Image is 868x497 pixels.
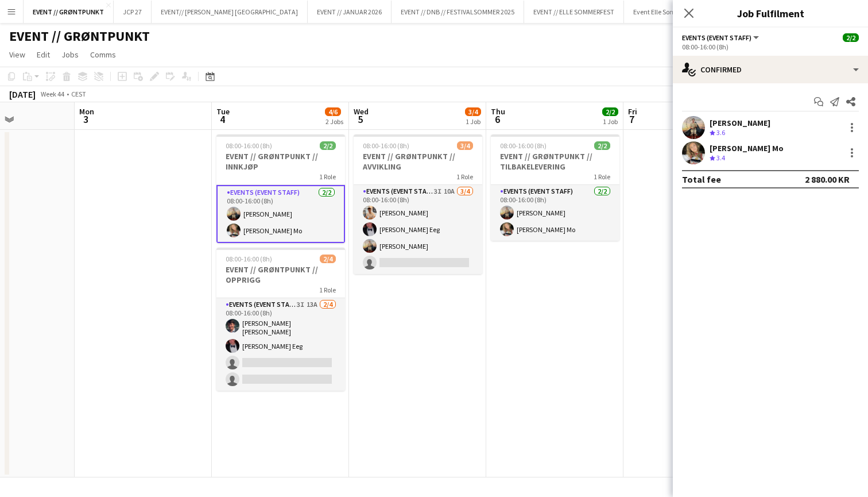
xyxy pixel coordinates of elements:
[216,151,345,172] h3: EVENT // GRØNTPUNKT // INNKJØP
[320,255,336,263] span: 2/4
[456,172,473,181] span: 1 Role
[465,107,481,116] span: 3/4
[710,143,784,153] div: [PERSON_NAME] Mo
[466,117,480,126] div: 1 Job
[843,33,859,42] span: 2/2
[363,141,409,150] span: 08:00-16:00 (8h)
[524,1,624,23] button: EVENT // ELLE SOMMERFEST
[216,264,345,285] h3: EVENT // GRØNTPUNKT // OPPRIGG
[226,255,272,263] span: 08:00-16:00 (8h)
[9,88,36,100] div: [DATE]
[152,1,308,23] button: EVENT// [PERSON_NAME] [GEOGRAPHIC_DATA]
[71,90,86,98] div: CEST
[86,47,121,62] a: Comms
[489,113,505,126] span: 6
[805,174,850,185] div: 2 880.00 KR
[319,172,336,181] span: 1 Role
[37,49,50,60] span: Edit
[9,28,150,45] h1: EVENT // GRØNTPUNKT
[24,1,114,23] button: EVENT // GRØNTPUNKT
[594,172,610,181] span: 1 Role
[319,286,336,294] span: 1 Role
[710,118,770,128] div: [PERSON_NAME]
[77,113,94,126] span: 3
[226,141,272,150] span: 08:00-16:00 (8h)
[32,47,55,62] a: Edit
[325,117,343,126] div: 2 Jobs
[682,33,761,42] button: Events (Event Staff)
[5,47,30,62] a: View
[602,107,618,116] span: 2/2
[79,106,94,117] span: Mon
[491,106,505,117] span: Thu
[392,1,524,23] button: EVENT // DNB // FESTIVALSOMMER 2025
[624,1,723,23] button: Event Elle Sommerfest 2025
[491,185,619,241] app-card-role: Events (Event Staff)2/208:00-16:00 (8h)[PERSON_NAME][PERSON_NAME] Mo
[628,106,637,117] span: Fri
[61,49,79,60] span: Jobs
[626,113,637,126] span: 7
[682,43,859,51] div: 08:00-16:00 (8h)
[354,106,369,117] span: Wed
[352,113,369,126] span: 5
[682,174,721,185] div: Total fee
[216,134,345,243] app-job-card: 08:00-16:00 (8h)2/2EVENT // GRØNTPUNKT // INNKJØP1 RoleEvents (Event Staff)2/208:00-16:00 (8h)[PE...
[57,47,83,62] a: Jobs
[500,141,547,150] span: 08:00-16:00 (8h)
[216,106,230,117] span: Tue
[320,141,336,150] span: 2/2
[9,49,25,60] span: View
[38,90,67,98] span: Week 44
[491,151,619,172] h3: EVENT // GRØNTPUNKT // TILBAKELEVERING
[491,134,619,241] app-job-card: 08:00-16:00 (8h)2/2EVENT // GRØNTPUNKT // TILBAKELEVERING1 RoleEvents (Event Staff)2/208:00-16:00...
[325,107,341,116] span: 4/6
[308,1,392,23] button: EVENT // JANUAR 2026
[216,185,345,243] app-card-role: Events (Event Staff)2/208:00-16:00 (8h)[PERSON_NAME][PERSON_NAME] Mo
[457,141,473,150] span: 3/4
[216,298,345,391] app-card-role: Events (Event Staff)3I13A2/408:00-16:00 (8h)[PERSON_NAME] [PERSON_NAME][PERSON_NAME] Eeg
[216,248,345,391] app-job-card: 08:00-16:00 (8h)2/4EVENT // GRØNTPUNKT // OPPRIGG1 RoleEvents (Event Staff)3I13A2/408:00-16:00 (8...
[716,153,725,162] span: 3.4
[603,117,618,126] div: 1 Job
[90,49,116,60] span: Comms
[215,113,230,126] span: 4
[673,6,868,21] h3: Job Fulfilment
[114,1,152,23] button: JCP 27
[716,128,725,137] span: 3.6
[354,134,482,274] app-job-card: 08:00-16:00 (8h)3/4EVENT // GRØNTPUNKT // AVVIKLING1 RoleEvents (Event Staff)3I10A3/408:00-16:00 ...
[594,141,610,150] span: 2/2
[682,33,751,42] span: Events (Event Staff)
[354,151,482,172] h3: EVENT // GRØNTPUNKT // AVVIKLING
[673,56,868,83] div: Confirmed
[354,185,482,274] app-card-role: Events (Event Staff)3I10A3/408:00-16:00 (8h)[PERSON_NAME][PERSON_NAME] Eeg[PERSON_NAME]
